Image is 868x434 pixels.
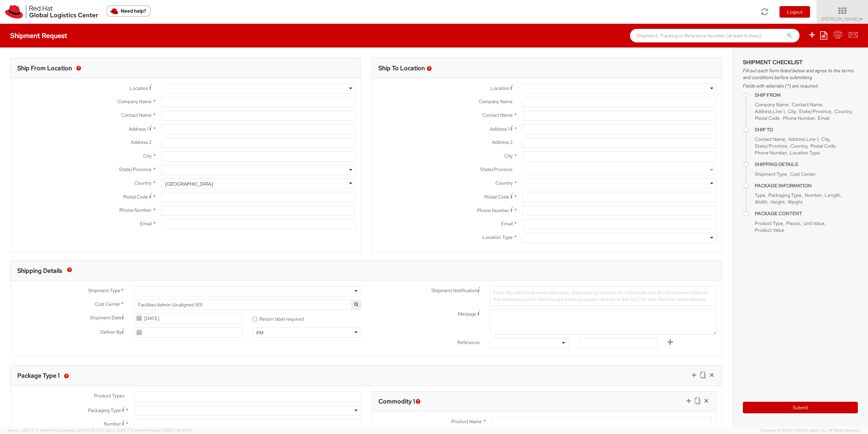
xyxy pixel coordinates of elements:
[482,112,513,118] span: Contact Name
[755,199,767,205] span: Width
[743,82,858,89] span: Fields with asterisks (*) are required
[818,115,829,121] span: Email
[790,143,807,149] span: Country
[458,311,476,317] span: Message
[64,428,104,433] span: master, [DATE] 09:51:12
[253,317,257,321] input: Return label required
[138,302,357,308] span: Facilities Admin-Unaligned 901
[17,267,62,274] h3: Shipping Details
[17,65,72,72] h3: Ship From Location
[788,199,803,205] span: Weight
[755,171,787,177] span: Shipment Type
[630,29,800,42] input: Shipment, Tracking or Reference Number (at least 4 chars)
[810,143,835,149] span: Postal Code
[134,300,361,310] span: Facilities Admin-Unaligned 901
[88,407,121,413] span: Packaging Type
[492,139,513,145] span: Address 2
[431,287,477,294] span: Shipment Notification
[94,393,124,399] span: Product Types
[755,220,783,226] span: Product Type
[100,328,122,336] span: Deliver By
[106,5,151,17] button: Need help?
[484,194,509,200] span: Postal Code
[743,402,858,413] button: Submit
[5,5,98,19] img: rh-logistics-00dfa346123c4ec078e1.svg
[755,136,785,142] span: Contact Name
[755,108,785,114] span: Address Line 1
[790,150,820,156] span: Location Type
[378,65,425,72] h3: Ship To Location
[803,220,825,226] span: Unit Value
[104,421,121,427] span: Number
[123,194,148,200] span: Postal Code
[134,180,152,186] span: Country
[10,32,67,39] h4: Shipment Request
[480,166,513,172] span: State/Province
[755,115,780,121] span: Postal Code
[493,289,707,302] span: Enter any additional email addresses, separated by comma, for individuals who should receive noti...
[150,428,192,433] span: master, [DATE] 08:44:05
[755,192,765,198] span: Type
[821,16,864,22] span: [PERSON_NAME]
[95,301,120,308] span: Cost Center
[119,207,152,213] span: Phone Number
[491,85,509,91] span: Location
[482,234,513,240] span: Location Type
[805,192,822,198] span: Number
[131,139,152,145] span: Address 2
[780,6,810,18] button: Logout
[743,67,858,81] span: Fill out each form listed below and agree to the terms and conditions before submitting
[792,101,822,108] span: Contact Name
[119,166,152,172] span: State/Province
[825,192,840,198] span: Length
[788,136,818,142] span: Address Line 1
[253,315,305,322] label: Return label required
[8,428,104,433] span: Server: 2025.17.0-16a969492de
[490,126,509,132] span: Address 1
[755,127,858,132] h4: Ship To
[860,17,864,22] span: ▼
[479,98,513,105] span: Company Name
[768,192,802,198] span: Packaging Type
[501,221,513,227] span: Email
[378,398,415,405] h3: Commodity 1
[457,339,480,345] span: Reference
[799,108,831,114] span: State/Province
[105,428,192,433] span: Client: 2025.17.0-cb14447
[755,93,858,98] h4: Ship From
[761,428,860,433] span: Copyright © [DATE]-[DATE] Agistix Inc., All Rights Reserved
[743,59,858,65] h3: Shipment Checklist
[88,287,120,295] span: Shipment Type
[788,108,796,114] span: City
[783,115,815,121] span: Phone Number
[140,221,152,227] span: Email
[755,183,858,188] h4: Package Information
[790,171,816,177] span: Cost Center
[17,372,60,379] h3: Package Type 1
[477,207,509,213] span: Phone Number
[834,108,851,114] span: Country
[755,211,858,216] h4: Package Content
[755,227,784,233] span: Product Value
[495,180,513,186] span: Country
[165,181,213,187] div: [GEOGRAPHIC_DATA]
[755,162,858,167] h4: Shipping Details
[770,199,785,205] span: Height
[143,153,152,159] span: City
[755,150,787,156] span: Phone Number
[821,136,829,142] span: City
[451,418,482,424] span: Product Name
[755,101,789,108] span: Company Name
[130,85,148,91] span: Location
[90,314,122,321] span: Shipment Date
[755,143,787,149] span: State/Province
[504,153,513,159] span: City
[786,220,800,226] span: Pieces
[129,126,148,132] span: Address 1
[256,329,263,336] div: PM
